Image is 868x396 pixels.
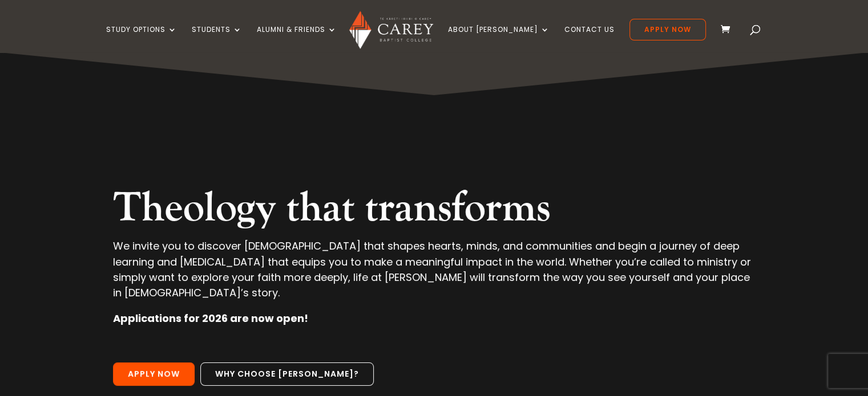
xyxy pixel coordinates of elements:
[192,26,242,52] a: Students
[113,311,308,325] strong: Applications for 2026 are now open!
[106,26,177,52] a: Study Options
[448,26,550,52] a: About [PERSON_NAME]
[113,362,195,386] a: Apply Now
[113,183,754,238] h2: Theology that transforms
[257,26,337,52] a: Alumni & Friends
[629,19,706,40] a: Apply Now
[113,238,754,311] p: We invite you to discover [DEMOGRAPHIC_DATA] that shapes hearts, minds, and communities and begin...
[564,26,615,52] a: Contact Us
[349,11,433,49] img: Carey Baptist College
[200,362,374,386] a: Why choose [PERSON_NAME]?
